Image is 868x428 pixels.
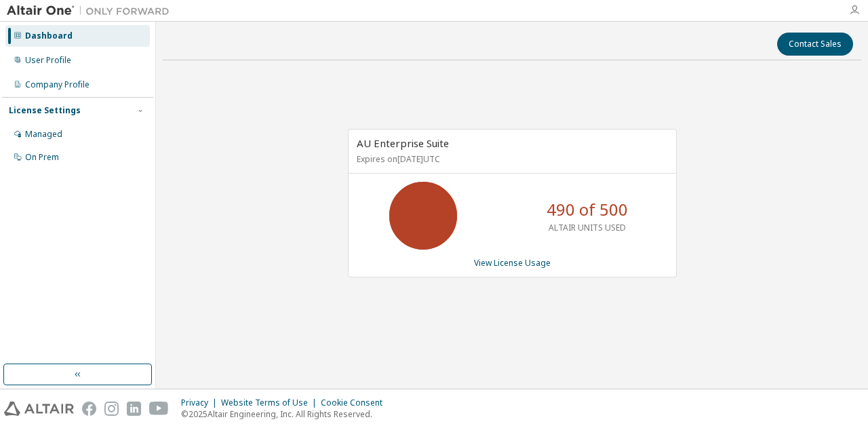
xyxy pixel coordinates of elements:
img: altair_logo.svg [4,402,74,416]
p: Expires on [DATE] UTC [357,153,665,165]
div: License Settings [9,105,81,116]
img: linkedin.svg [127,402,141,416]
button: Contact Sales [777,33,853,56]
div: Managed [25,129,62,140]
img: Altair One [7,4,176,18]
p: ALTAIR UNITS USED [549,222,626,233]
p: 490 of 500 [547,198,628,221]
span: AU Enterprise Suite [357,136,449,150]
div: User Profile [25,55,71,66]
div: Cookie Consent [321,397,391,408]
div: Company Profile [25,79,90,90]
p: © 2025 Altair Engineering, Inc. All Rights Reserved. [181,408,391,420]
img: facebook.svg [82,402,96,416]
img: youtube.svg [149,402,169,416]
div: Privacy [181,397,221,408]
a: View License Usage [474,257,551,269]
div: Website Terms of Use [221,397,321,408]
div: Dashboard [25,31,73,41]
img: instagram.svg [104,402,119,416]
div: On Prem [25,152,59,163]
